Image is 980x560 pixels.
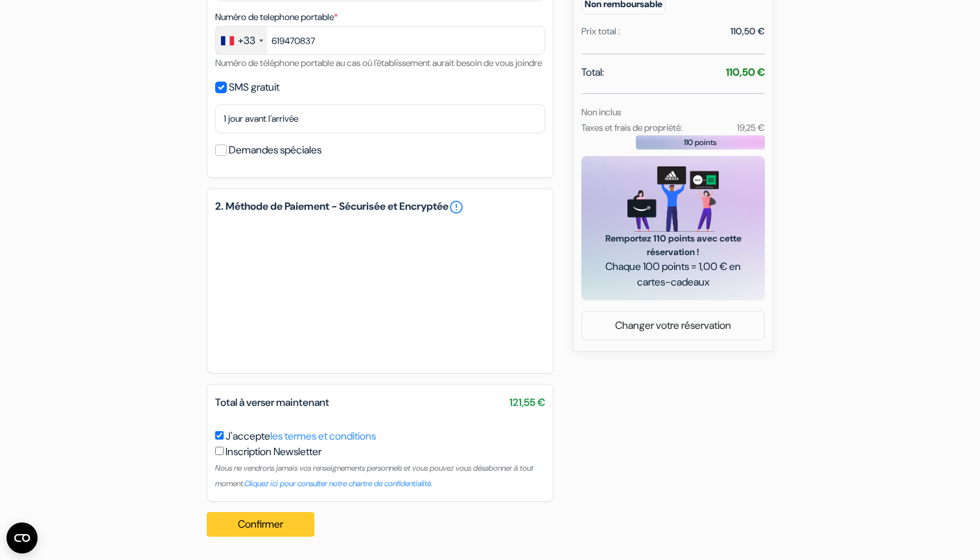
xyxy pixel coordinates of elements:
[581,122,682,133] small: Taxes et frais de propriété:
[215,10,338,24] label: Numéro de telephone portable
[226,429,376,444] label: J'accepte
[582,313,764,338] a: Changer votre réservation
[270,429,376,443] a: les termes et conditions
[238,33,255,49] div: +33
[581,25,620,38] div: Prix total :
[597,259,749,290] span: Chaque 100 points = 1,00 € en cartes-cadeaux
[229,141,321,159] label: Demandes spéciales
[627,166,719,232] img: gift_card_hero_new.png
[581,106,621,118] small: Non inclus
[730,25,765,38] div: 110,50 €
[581,65,604,80] span: Total:
[215,26,545,55] input: 6 12 34 56 78
[215,199,545,215] h5: 2. Méthode de Paiement - Sécurisée et Encryptée
[449,199,464,215] a: error_outline
[737,122,765,133] small: 19,25 €
[726,65,765,79] strong: 110,50 €
[229,78,279,96] label: SMS gratuit
[6,522,38,554] button: Ouvrir le widget CMP
[226,444,321,460] label: Inscription Newsletter
[509,395,545,410] span: 121,55 €
[213,218,548,365] iframe: Cadre de saisie sécurisé pour le paiement
[684,137,717,148] span: 110 points
[207,512,314,537] button: Confirmer
[215,57,542,69] small: Numéro de téléphone portable au cas où l'établissement aurait besoin de vous joindre
[216,27,267,54] div: France: +33
[244,478,432,489] a: Cliquez ici pour consulter notre chartre de confidentialité.
[215,463,533,489] small: Nous ne vendrons jamais vos renseignements personnels et vous pouvez vous désabonner à tout moment.
[597,232,749,259] span: Remportez 110 points avec cette réservation !
[215,396,329,409] span: Total à verser maintenant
